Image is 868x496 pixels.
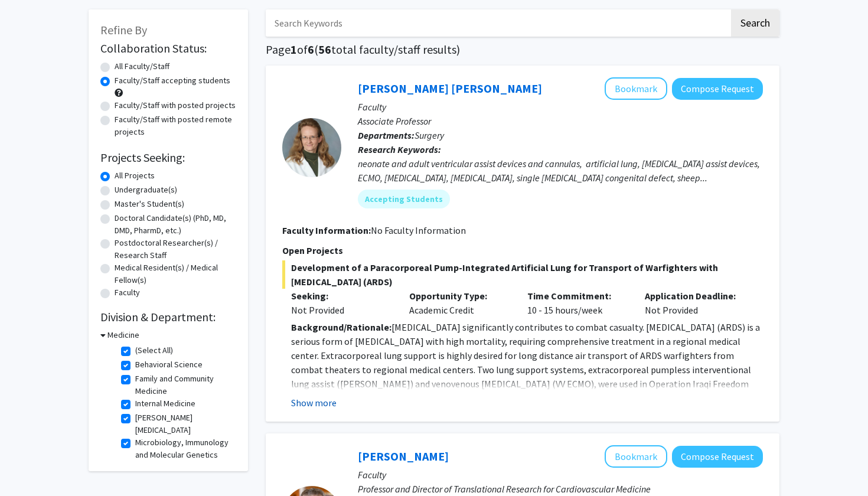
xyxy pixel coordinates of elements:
button: Search [731,9,779,37]
div: Not Provided [636,289,754,317]
span: 1 [291,42,297,57]
strong: Background/Rationale: [291,321,391,333]
label: Microbiology, Immunology and Molecular Genetics [135,436,233,461]
label: Faculty/Staff accepting students [115,74,230,87]
p: Open Projects [282,243,763,257]
h2: Division & Department: [100,310,236,324]
span: 56 [318,42,331,57]
p: Opportunity Type: [409,289,510,303]
button: Show more [291,396,337,410]
label: Master's Student(s) [115,198,184,210]
button: Compose Request to Cherry Ballard Croft [672,78,763,100]
label: All Faculty/Staff [115,60,169,73]
mat-chip: Accepting Students [358,190,450,208]
label: (Select All) [135,344,173,357]
h1: Page of ( total faculty/staff results) [266,43,779,57]
label: Medical Resident(s) / Medical Fellow(s) [115,262,236,286]
p: Faculty [358,468,763,482]
a: [PERSON_NAME] [358,449,449,464]
label: Behavioral Science [135,358,203,371]
a: [PERSON_NAME] [PERSON_NAME] [358,81,542,96]
p: Faculty [358,100,763,114]
b: Faculty Information: [282,224,371,236]
button: Compose Request to Kenneth Campbell [672,446,763,468]
span: No Faculty Information [371,224,466,236]
div: Academic Credit [400,289,518,317]
button: Add Kenneth Campbell to Bookmarks [605,445,667,468]
b: Research Keywords: [358,143,441,155]
label: Faculty [115,286,140,299]
p: Application Deadline: [645,289,745,303]
span: Refine By [100,22,147,37]
h2: Projects Seeking: [100,151,236,165]
p: Seeking: [291,289,391,303]
p: Associate Professor [358,114,763,128]
label: Faculty/Staff with posted remote projects [115,113,236,138]
div: neonate and adult ventricular assist devices and cannulas, artificial lung, [MEDICAL_DATA] assist... [358,156,763,185]
label: All Projects [115,169,155,182]
label: Undergraduate(s) [115,184,177,196]
label: Internal Medicine [135,397,195,410]
label: [PERSON_NAME] [MEDICAL_DATA] [135,412,233,436]
label: Postdoctoral Researcher(s) / Research Staff [115,237,236,262]
label: Faculty/Staff with posted projects [115,99,236,112]
div: 10 - 15 hours/week [518,289,637,317]
iframe: Chat [9,443,50,487]
h2: Collaboration Status: [100,41,236,56]
label: Doctoral Candidate(s) (PhD, MD, DMD, PharmD, etc.) [115,212,236,237]
p: Time Commitment: [527,289,628,303]
div: Not Provided [291,303,391,317]
span: Surgery [415,129,444,141]
button: Add Cherry Ballard Croft to Bookmarks [605,77,667,100]
input: Search Keywords [266,9,729,37]
label: Family and Community Medicine [135,373,233,397]
span: 6 [308,42,314,57]
h3: Medicine [107,329,139,341]
b: Departments: [358,129,415,141]
p: Professor and Director of Translational Research for Cardiovascular Medicine [358,482,763,496]
span: Development of a Paracorporeal Pump-Integrated Artificial Lung for Transport of Warfighters with ... [282,260,763,289]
